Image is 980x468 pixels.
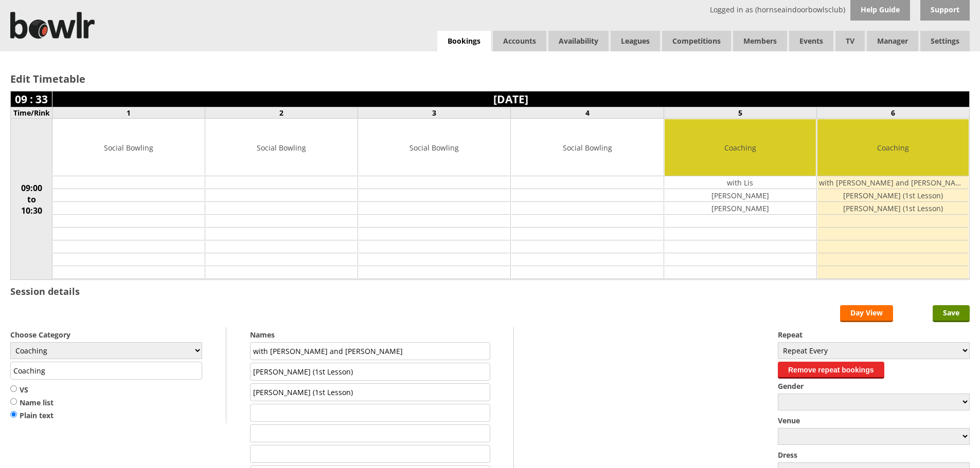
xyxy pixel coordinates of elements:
[665,119,816,176] td: Coaching
[437,31,491,52] a: Bookings
[817,119,969,176] td: Coaching
[817,202,969,215] td: [PERSON_NAME] (1st Lesson)
[10,362,202,380] input: Title/Description
[920,31,970,51] span: Settings
[52,107,205,119] td: 1
[11,107,52,119] td: Time/Rink
[11,119,52,280] td: 09:00 to 10:30
[548,31,609,51] a: Availability
[778,362,884,379] button: Remove repeat bookings
[11,91,52,107] td: 09 : 33
[10,72,970,86] h2: Edit Timetable
[817,189,969,202] td: [PERSON_NAME] (1st Lesson)
[662,31,731,51] a: Competitions
[53,119,204,176] td: Social Bowling
[733,31,787,51] span: Members
[816,107,969,119] td: 6
[511,119,663,176] td: Social Bowling
[359,119,510,176] td: Social Bowling
[835,31,865,51] span: TV
[10,385,54,395] label: VS
[817,176,969,189] td: with [PERSON_NAME] and [PERSON_NAME]
[665,189,816,202] td: [PERSON_NAME]
[867,31,918,51] span: Manager
[10,398,54,408] label: Name list
[665,202,816,215] td: [PERSON_NAME]
[52,91,970,107] td: [DATE]
[10,398,17,405] input: Name list
[664,107,816,119] td: 5
[778,330,970,340] label: Repeat
[10,410,54,421] label: Plain text
[933,305,970,322] input: Save
[611,31,660,51] a: Leagues
[250,330,490,340] label: Names
[665,176,816,189] td: with Lis
[778,450,970,460] label: Dress
[10,285,80,297] h3: Session details
[493,31,546,51] span: Accounts
[778,381,970,391] label: Gender
[840,305,893,322] a: Day View
[205,107,358,119] td: 2
[10,385,17,392] input: VS
[10,330,202,340] label: Choose Category
[789,31,833,51] a: Events
[10,410,17,418] input: Plain text
[778,416,970,425] label: Venue
[206,119,357,176] td: Social Bowling
[511,107,664,119] td: 4
[358,107,511,119] td: 3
